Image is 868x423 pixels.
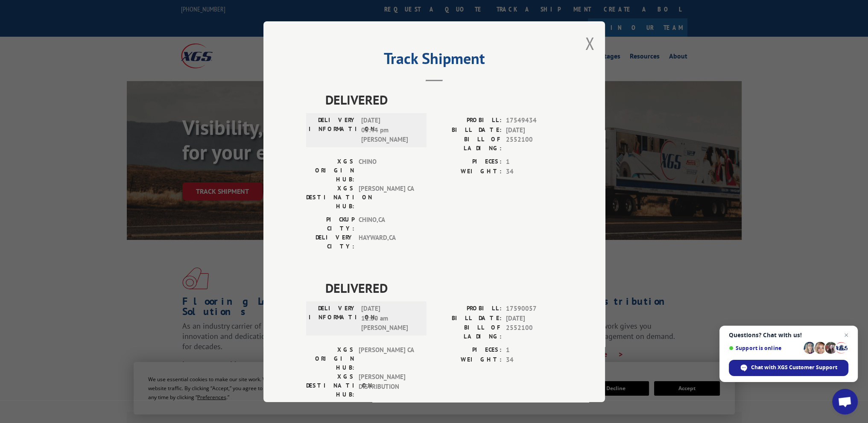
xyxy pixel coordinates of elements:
[506,166,562,176] span: 34
[306,53,562,69] h2: Track Shipment
[841,330,851,340] span: Close chat
[325,90,562,109] span: DELIVERED
[306,233,354,251] label: DELIVERY CITY:
[361,304,419,333] span: [DATE] 11:30 am [PERSON_NAME]
[306,157,354,184] label: XGS ORIGIN HUB:
[506,157,562,167] span: 1
[729,345,801,351] span: Support is online
[506,345,562,355] span: 1
[309,116,357,145] label: DELIVERY INFORMATION:
[434,345,502,355] label: PIECES:
[325,278,562,298] span: DELIVERED
[434,304,502,314] label: PROBILL:
[306,215,354,233] label: PICKUP CITY:
[506,313,562,323] span: [DATE]
[359,233,416,251] span: HAYWARD , CA
[359,184,416,211] span: [PERSON_NAME] CA
[506,304,562,314] span: 17590057
[434,116,502,125] label: PROBILL:
[359,372,416,399] span: [PERSON_NAME] DISTRIBUTION
[832,389,858,414] div: Open chat
[729,332,848,338] span: Questions? Chat with us!
[359,345,416,372] span: [PERSON_NAME] CA
[434,135,502,153] label: BILL OF LADING:
[729,360,848,376] div: Chat with XGS Customer Support
[506,323,562,341] span: 2552100
[306,372,354,399] label: XGS DESTINATION HUB:
[585,32,594,55] button: Close modal
[506,355,562,365] span: 34
[361,116,419,145] span: [DATE] 05:44 pm [PERSON_NAME]
[434,166,502,176] label: WEIGHT:
[751,364,837,371] span: Chat with XGS Customer Support
[359,157,416,184] span: CHINO
[306,345,354,372] label: XGS ORIGIN HUB:
[359,215,416,233] span: CHINO , CA
[434,313,502,323] label: BILL DATE:
[309,304,357,333] label: DELIVERY INFORMATION:
[434,125,502,135] label: BILL DATE:
[506,135,562,153] span: 2552100
[506,125,562,135] span: [DATE]
[434,355,502,365] label: WEIGHT:
[434,323,502,341] label: BILL OF LADING:
[306,184,354,211] label: XGS DESTINATION HUB:
[506,116,562,125] span: 17549434
[434,157,502,167] label: PIECES:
